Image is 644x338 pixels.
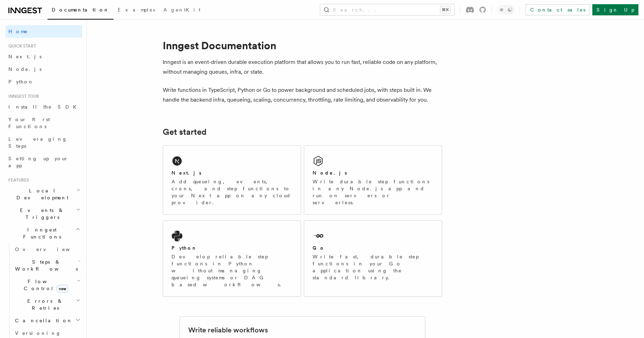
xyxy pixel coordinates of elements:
h2: Go [313,244,325,251]
p: Add queueing, events, crons, and step functions to your Next app on any cloud provider. [171,178,292,206]
button: Inngest Functions [6,223,82,243]
button: Cancellation [12,314,82,327]
a: GoWrite fast, durable step functions in your Go application using the standard library. [304,220,442,297]
p: Inngest is an event-driven durable execution platform that allows you to run fast, reliable code ... [163,57,442,77]
a: Examples [114,2,159,19]
button: Steps & Workflows [12,256,82,275]
p: Write durable step functions in any Node.js app and run on servers or serverless. [313,178,433,206]
a: Node.js [6,63,82,75]
span: Errors & Retries [12,297,76,311]
button: Events & Triggers [6,204,82,223]
span: Local Development [6,187,76,201]
a: Your first Functions [6,113,82,133]
a: Python [6,75,82,88]
p: Develop reliable step functions in Python without managing queueing systems or DAG based workflows. [171,253,292,288]
h2: Write reliable workflows [188,325,268,335]
button: Local Development [6,184,82,204]
span: Inngest Functions [6,226,75,240]
span: Quick start [6,43,36,49]
h2: Node.js [313,169,347,176]
span: Versioning [15,330,61,336]
h2: Next.js [171,169,202,176]
span: Examples [118,7,155,13]
span: Flow Control [12,278,77,292]
h1: Inngest Documentation [163,39,442,52]
a: Install the SDK [6,101,82,113]
button: Toggle dark mode [497,6,514,14]
button: Errors & Retries [12,295,82,314]
a: Documentation [47,2,114,20]
p: Write functions in TypeScript, Python or Go to power background and scheduled jobs, with steps bu... [163,85,442,105]
a: Overview [12,243,82,256]
span: Home [8,28,28,35]
span: Steps & Workflows [12,258,78,272]
span: Node.js [8,66,42,72]
span: Setting up your app [8,156,68,168]
a: Setting up your app [6,152,82,172]
span: Inngest tour [6,94,39,99]
a: Home [6,25,82,38]
span: Cancellation [12,317,73,324]
button: Flow Controlnew [12,275,82,295]
a: PythonDevelop reliable step functions in Python without managing queueing systems or DAG based wo... [163,220,301,297]
a: Next.jsAdd queueing, events, crons, and step functions to your Next app on any cloud provider. [163,145,301,215]
a: Sign Up [592,4,638,15]
span: Leveraging Steps [8,136,67,149]
span: Install the SDK [8,104,81,110]
button: Search...⌘K [320,4,454,15]
a: Contact sales [526,4,590,15]
h2: Python [171,244,197,251]
span: Your first Functions [8,117,50,129]
p: Write fast, durable step functions in your Go application using the standard library. [313,253,433,281]
a: Leveraging Steps [6,133,82,152]
span: AgentKit [163,7,200,13]
kbd: ⌘K [440,6,450,13]
span: Documentation [52,7,109,13]
span: Features [6,177,29,183]
span: new [57,285,68,293]
a: Get started [163,127,206,137]
a: Node.jsWrite durable step functions in any Node.js app and run on servers or serverless. [304,145,442,215]
span: Python [8,79,34,84]
span: Overview [15,247,87,252]
a: AgentKit [159,2,205,19]
span: Events & Triggers [6,207,76,221]
a: Next.js [6,50,82,63]
span: Next.js [8,54,42,59]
